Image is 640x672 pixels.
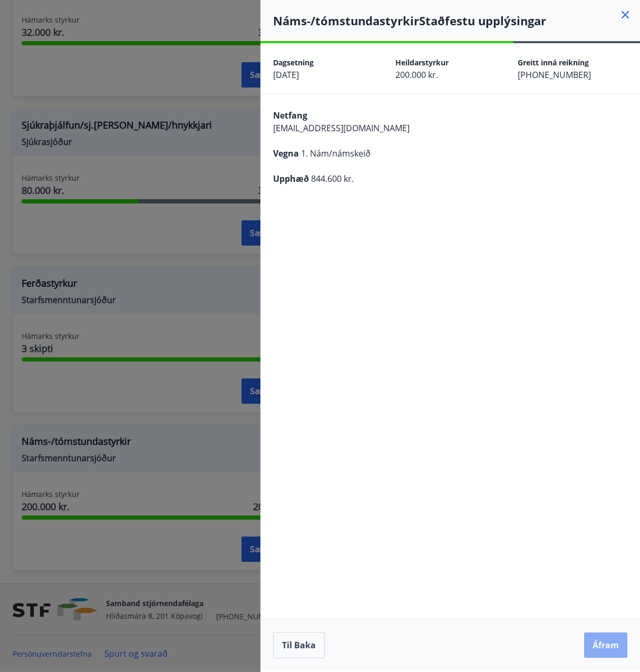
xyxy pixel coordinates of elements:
button: Áfram [584,632,627,658]
span: Netfang [273,110,307,121]
span: Dagsetning [273,57,314,67]
span: [EMAIL_ADDRESS][DOMAIN_NAME] [273,122,410,134]
span: [DATE] [273,69,299,81]
span: Greitt inná reikning [518,57,589,67]
span: Heildarstyrkur [395,57,449,67]
span: 844.600 kr. [311,173,354,184]
span: 1. Nám/námskeið [301,148,371,159]
span: Upphæð [273,173,309,184]
span: [PHONE_NUMBER] [518,69,591,81]
span: Vegna [273,148,299,159]
button: Til baka [273,632,325,658]
h4: Náms-/tómstundastyrkir Staðfestu upplýsingar [273,13,640,28]
span: 200.000 kr. [395,69,438,81]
